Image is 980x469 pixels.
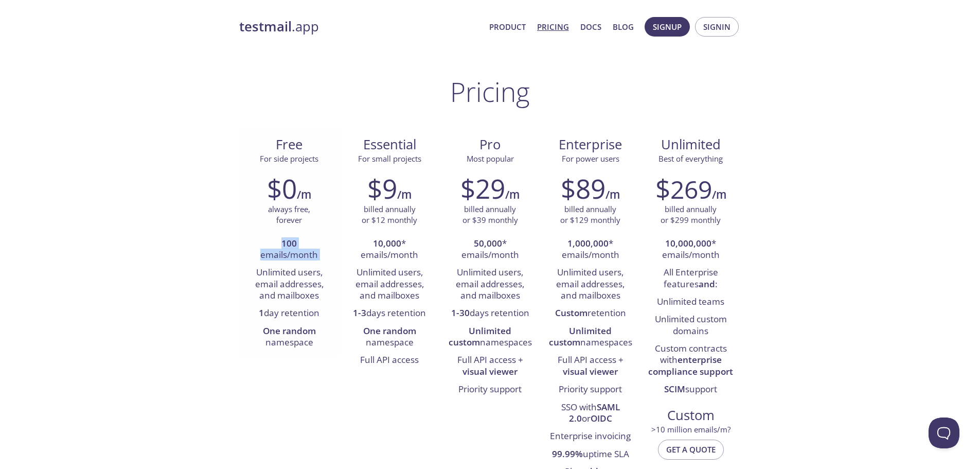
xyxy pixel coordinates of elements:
button: Signin [695,17,739,37]
li: * emails/month [448,235,532,265]
a: Blog [613,20,634,33]
li: Full API access [347,352,432,369]
p: billed annually or $129 monthly [560,204,620,226]
strong: and [699,278,715,290]
p: always free, forever [268,204,310,226]
a: Docs [580,20,601,33]
h6: /m [505,186,520,203]
li: days retention [448,305,532,322]
a: testmail.app [239,18,481,36]
li: uptime SLA [548,446,633,463]
li: Unlimited users, email addresses, and mailboxes [347,264,432,305]
strong: 1 [259,307,264,319]
strong: 50,000 [474,237,502,249]
strong: Unlimited custom [449,325,512,348]
strong: enterprise compliance support [648,354,733,377]
span: For power users [562,153,619,164]
li: * emails/month [648,235,733,265]
li: day retention [247,305,332,322]
span: Enterprise [548,136,632,153]
a: Product [489,20,526,33]
span: Free [247,136,331,153]
strong: Unlimited custom [549,325,612,348]
li: SSO with or [548,399,633,428]
p: billed annually or $39 monthly [462,204,518,226]
li: Custom contracts with [648,340,733,381]
strong: 1,000,000 [567,237,609,249]
li: All Enterprise features : [648,264,733,293]
h6: /m [297,186,311,203]
h1: Pricing [450,76,530,107]
strong: testmail [239,18,292,36]
li: days retention [347,305,432,322]
strong: One random [363,325,416,337]
span: 269 [670,172,712,206]
li: Unlimited users, email addresses, and mailboxes [448,264,532,305]
span: Signup [653,20,682,33]
strong: One random [263,325,316,337]
strong: OIDC [591,412,612,424]
li: Unlimited users, email addresses, and mailboxes [247,264,332,305]
li: Priority support [448,381,532,398]
span: > 10 million emails/m? [651,424,730,435]
li: Full API access + [448,352,532,381]
strong: SAML 2.0 [569,401,620,424]
p: billed annually or $299 monthly [661,204,721,226]
strong: 10,000,000 [665,237,711,249]
strong: 1-30 [451,307,470,319]
h2: $0 [267,173,297,204]
li: namespace [247,323,332,352]
strong: SCIM [664,383,685,395]
iframe: Help Scout Beacon - Open [929,418,959,448]
span: Custom [649,407,733,424]
li: support [648,381,733,398]
li: Unlimited teams [648,293,733,311]
strong: 100 [281,237,297,249]
li: Unlimited custom domains [648,311,733,340]
span: For small projects [358,153,421,164]
button: Signup [645,17,690,37]
strong: Custom [555,307,587,319]
li: retention [548,305,633,322]
span: Most popular [467,153,514,164]
span: Pro [448,136,532,153]
li: emails/month [247,235,332,265]
li: Priority support [548,381,633,398]
h2: $29 [460,173,505,204]
span: Signin [703,20,730,33]
li: Enterprise invoicing [548,428,633,445]
button: Get a quote [658,440,724,459]
h6: /m [605,186,620,203]
h2: $89 [561,173,605,204]
strong: 10,000 [373,237,401,249]
h2: $ [655,173,712,204]
h6: /m [397,186,412,203]
li: namespaces [548,323,633,352]
p: billed annually or $12 monthly [362,204,417,226]
strong: visual viewer [563,366,618,377]
strong: 99.99% [552,448,583,460]
strong: 1-3 [353,307,366,319]
li: namespaces [448,323,532,352]
li: Unlimited users, email addresses, and mailboxes [548,264,633,305]
li: * emails/month [548,235,633,265]
li: Full API access + [548,352,633,381]
span: Get a quote [666,443,716,456]
h6: /m [712,186,726,203]
strong: visual viewer [462,366,518,377]
span: Unlimited [661,135,721,153]
span: Essential [348,136,432,153]
a: Pricing [537,20,569,33]
li: namespace [347,323,432,352]
li: * emails/month [347,235,432,265]
span: For side projects [260,153,318,164]
span: Best of everything [658,153,723,164]
h2: $9 [367,173,397,204]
